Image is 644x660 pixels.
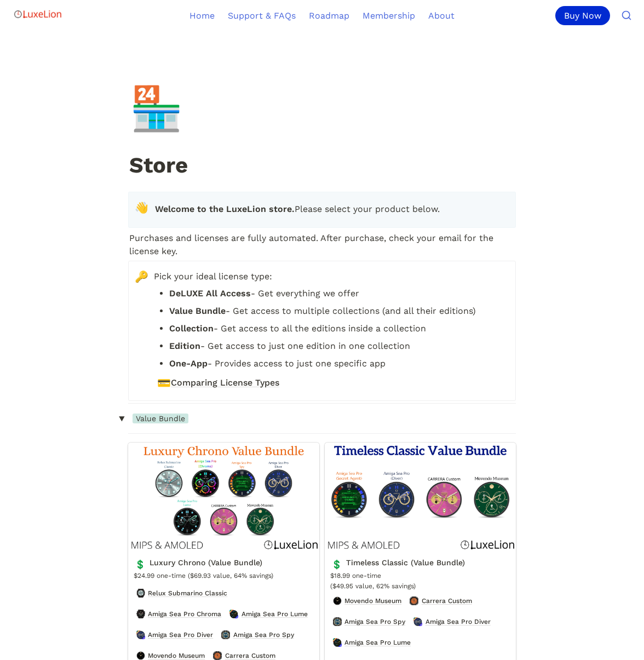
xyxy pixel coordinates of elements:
[555,6,610,25] div: Buy Now
[128,230,516,260] p: Purchases and licenses are fully automated. After purchase, check your email for the license key.
[135,201,148,214] span: 👋
[112,414,130,423] span: ‣
[169,355,507,372] li: - Provides access to just one specific app
[169,306,226,316] strong: Value Bundle
[157,376,168,387] span: 💳
[169,303,507,319] li: - Get access to multiple collections (and all their editions)
[155,204,295,214] strong: Welcome to the LuxeLion store.
[154,270,507,283] span: Pick your ideal license type:
[169,288,251,299] strong: DeLUXE All Access
[154,201,507,219] p: Please select your product below.
[171,376,279,389] span: Comparing License Types
[128,153,516,180] h1: Store
[169,285,507,302] li: - Get everything we offer
[154,375,507,391] a: 💳Comparing License Types
[13,3,62,25] img: Logo
[169,320,507,337] li: - Get access to all the editions inside a collection
[169,341,200,351] strong: Edition
[169,338,507,354] li: - Get access to just one edition in one collection
[133,414,188,423] span: Value Bundle
[169,323,214,334] strong: Collection
[135,270,148,283] span: 🔑
[555,6,614,25] a: Buy Now
[130,87,183,130] div: 🏪
[169,358,208,369] strong: One-App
